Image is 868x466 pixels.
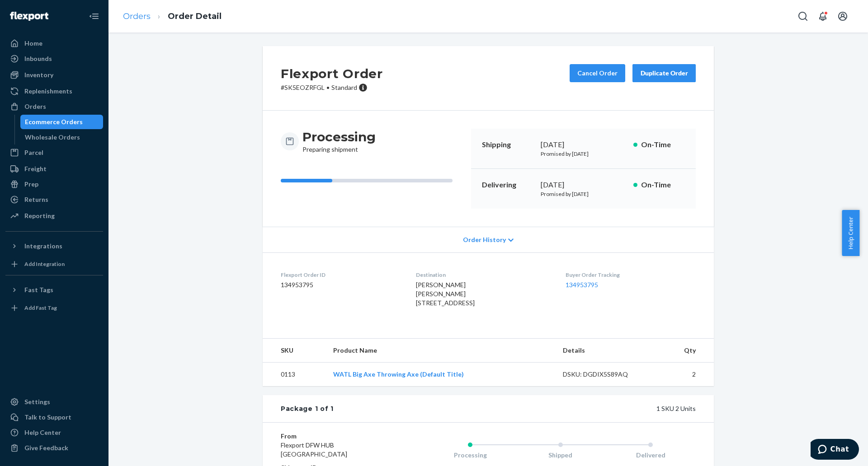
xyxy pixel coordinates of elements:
[416,271,551,279] dt: Destination
[541,190,626,198] p: Promised by [DATE]
[20,115,104,129] a: Ecommerce Orders
[281,404,334,413] div: Package 1 of 1
[281,432,389,441] dt: From
[563,370,648,379] div: DSKU: DGDIX5S89AQ
[168,11,222,21] a: Order Detail
[515,451,606,460] div: Shipped
[641,180,685,190] p: On-Time
[281,83,383,92] p: # SK5EOZRFGL
[333,370,464,378] a: WATL Big Axe Throwing Axe (Default Title)
[326,339,556,363] th: Product Name
[85,7,103,25] button: Close Navigation
[116,3,229,30] ol: breadcrumbs
[24,428,61,437] div: Help Center
[640,69,688,78] div: Duplicate Order
[24,164,47,173] div: Freight
[5,301,103,315] a: Add Fast Tag
[302,129,376,154] div: Preparing shipment
[10,12,48,21] img: Flexport logo
[331,84,357,91] span: Standard
[5,192,103,207] a: Returns
[641,140,685,150] p: On-Time
[794,7,812,25] button: Open Search Box
[566,271,696,279] dt: Buyer Order Tracking
[281,441,347,458] span: Flexport DFW HUB [GEOGRAPHIC_DATA]
[814,7,832,25] button: Open notifications
[123,11,151,21] a: Orders
[334,404,696,413] div: 1 SKU 2 Units
[655,363,714,387] td: 2
[302,129,376,145] h3: Processing
[24,443,68,452] div: Give Feedback
[5,162,103,176] a: Freight
[24,70,53,79] div: Inventory
[5,239,103,253] button: Integrations
[263,363,326,387] td: 0113
[24,397,50,406] div: Settings
[24,285,53,294] div: Fast Tags
[5,36,103,51] a: Home
[24,87,72,96] div: Replenishments
[5,283,103,297] button: Fast Tags
[25,117,83,126] div: Ecommerce Orders
[5,177,103,191] a: Prep
[5,51,103,66] a: Inbounds
[24,260,65,268] div: Add Integration
[5,99,103,114] a: Orders
[326,84,330,91] span: •
[632,64,696,82] button: Duplicate Order
[281,271,401,279] dt: Flexport Order ID
[5,145,103,160] a: Parcel
[24,102,46,111] div: Orders
[24,413,71,422] div: Talk to Support
[24,195,48,204] div: Returns
[5,84,103,98] a: Replenishments
[25,133,80,142] div: Wholesale Orders
[556,339,655,363] th: Details
[281,64,383,83] h2: Flexport Order
[5,395,103,409] a: Settings
[416,281,475,307] span: [PERSON_NAME] [PERSON_NAME] [STREET_ADDRESS]
[425,451,515,460] div: Processing
[24,148,43,157] div: Parcel
[570,64,625,82] button: Cancel Order
[24,39,42,48] div: Home
[20,130,104,144] a: Wholesale Orders
[24,304,57,312] div: Add Fast Tag
[5,441,103,455] button: Give Feedback
[482,180,533,190] p: Delivering
[24,242,62,251] div: Integrations
[566,281,598,289] a: 134953795
[605,451,696,460] div: Delivered
[842,210,859,256] button: Help Center
[5,410,103,424] button: Talk to Support
[5,425,103,440] a: Help Center
[463,235,506,244] span: Order History
[541,140,626,150] div: [DATE]
[24,54,52,63] div: Inbounds
[5,209,103,223] a: Reporting
[5,68,103,82] a: Inventory
[281,280,401,289] dd: 134953795
[811,439,859,461] iframe: Opens a widget where you can chat to one of our agents
[24,180,38,189] div: Prep
[263,339,326,363] th: SKU
[541,180,626,190] div: [DATE]
[655,339,714,363] th: Qty
[482,140,533,150] p: Shipping
[541,150,626,158] p: Promised by [DATE]
[24,211,55,220] div: Reporting
[5,257,103,271] a: Add Integration
[834,7,852,25] button: Open account menu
